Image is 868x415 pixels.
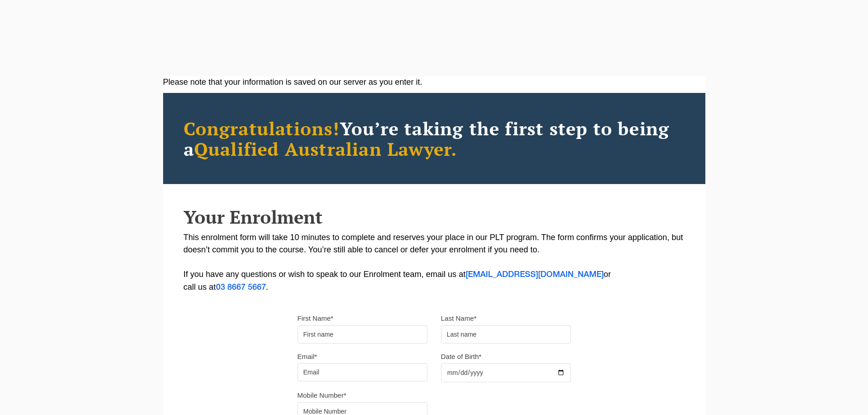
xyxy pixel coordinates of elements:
p: This enrolment form will take 10 minutes to complete and reserves your place in our PLT program. ... [184,231,685,294]
a: [EMAIL_ADDRESS][DOMAIN_NAME] [466,271,604,278]
label: Last Name* [441,314,477,323]
a: 03 8667 5667 [216,284,266,291]
span: Congratulations! [184,116,340,140]
span: Qualified Australian Lawyer. [194,137,457,161]
label: Date of Birth* [441,352,482,361]
input: Last name [441,325,571,343]
div: Please note that your information is saved on our server as you enter it. [163,76,705,88]
input: Email [298,363,427,381]
label: First Name* [298,314,334,323]
h2: Your Enrolment [184,207,685,227]
label: Email* [298,352,317,361]
label: Mobile Number* [298,391,347,400]
input: First name [298,325,427,343]
h2: You’re taking the first step to being a [184,118,685,159]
